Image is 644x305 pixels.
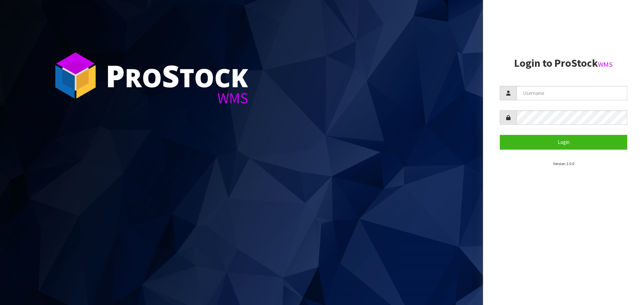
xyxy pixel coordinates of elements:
button: Login [500,135,627,149]
div: WMS [106,91,248,106]
div: ro tock [106,60,248,91]
input: Username [517,86,627,100]
h2: Login to ProStock [500,57,627,69]
img: ProStock Cube [50,50,101,101]
small: Version 1.0.0 [553,161,574,166]
span: S [162,55,179,96]
small: WMS [598,60,613,69]
span: P [106,55,125,96]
